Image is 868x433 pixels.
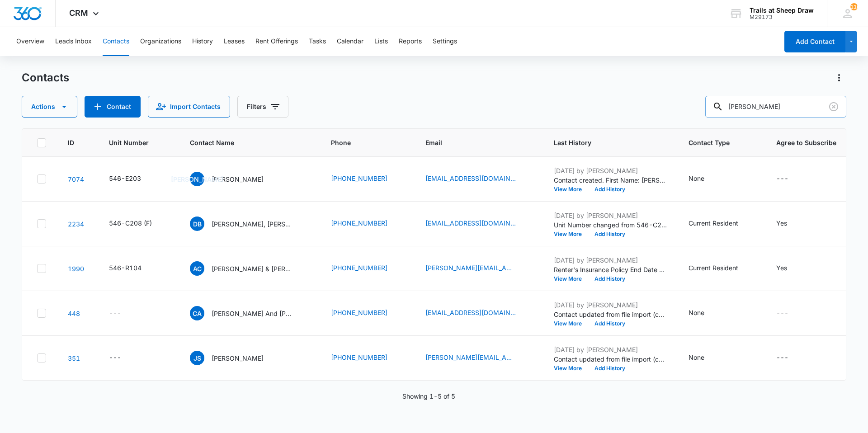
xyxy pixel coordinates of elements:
button: Calendar [337,27,363,56]
p: [DATE] by [PERSON_NAME] [554,255,667,265]
button: Rent Offerings [255,27,298,56]
p: [DATE] by [PERSON_NAME] [554,166,667,175]
a: Navigate to contact details page for Jasmine Stearns [68,354,80,362]
p: [DATE] by [PERSON_NAME] [554,211,667,220]
p: [PERSON_NAME], [PERSON_NAME] & [PERSON_NAME] [212,219,293,229]
div: Agree to Subscribe - - Select to Edit Field [776,353,805,363]
div: None [689,353,704,362]
button: View More [554,321,588,326]
button: Leads Inbox [55,27,92,56]
a: [PHONE_NUMBER] [331,353,387,362]
div: account name [750,7,814,14]
div: Unit Number - 546-E203 - Select to Edit Field [109,174,157,184]
span: CA [190,306,204,320]
div: Current Resident [689,263,738,273]
div: Contact Name - Cody And Jasmine - Select to Edit Field [190,306,309,320]
span: Contact Type [689,138,741,147]
a: Navigate to contact details page for Alma Cardenas & Tony Rodriguez [68,265,84,273]
p: Contact updated from file import (contacts-20231023195256.csv): -- [554,354,667,364]
a: [PHONE_NUMBER] [331,308,387,317]
button: Add History [588,321,632,326]
div: --- [776,308,788,319]
div: Agree to Subscribe - - Select to Edit Field [776,174,805,184]
p: [PERSON_NAME] [212,353,264,363]
div: Contact Type - None - Select to Edit Field [689,353,721,363]
span: Unit Number [109,138,168,147]
div: Contact Type - None - Select to Edit Field [689,308,721,319]
h1: Contacts [22,71,69,85]
div: Contact Type - Current Resident - Select to Edit Field [689,218,755,229]
div: Current Resident [689,218,738,228]
span: AC [190,261,204,276]
button: Import Contacts [148,96,230,118]
button: Add History [588,187,632,192]
p: Unit Number changed from 546-C208 to 546-C208 (F). [554,220,667,230]
a: Navigate to contact details page for Jasmine Allen Marsh [68,175,84,183]
p: Renter's Insurance Policy End Date changed from [DATE] to [DATE]. [554,265,667,274]
div: None [689,174,704,183]
p: [DATE] by [PERSON_NAME] [554,345,667,354]
button: Settings [433,27,457,56]
div: Phone - (419) 575-9965 - Select to Edit Field [331,174,404,184]
div: Contact Name - Jasmine Stearns - Select to Edit Field [190,351,280,365]
div: Email - TONY.RODRIGUEZ7593@GMAIL.COM - Select to Edit Field [425,263,532,274]
span: CRM [69,8,88,18]
div: Phone - (970) 573-0757 - Select to Edit Field [331,308,404,319]
div: Unit Number - - Select to Edit Field [109,308,137,319]
a: [PHONE_NUMBER] [331,174,387,183]
button: View More [554,187,588,192]
div: 546-R104 [109,263,142,273]
div: Email - codysteiner69@gmail.com - Select to Edit Field [425,308,532,319]
div: 546-E203 [109,174,141,183]
input: Search Contacts [705,96,846,118]
div: Contact Type - Current Resident - Select to Edit Field [689,263,755,274]
div: Phone - (970) 576-8159 - Select to Edit Field [331,263,404,274]
button: Add History [588,366,632,371]
span: Contact Name [190,138,296,147]
button: View More [554,366,588,371]
div: Yes [776,218,787,228]
div: Unit Number - - Select to Edit Field [109,353,137,363]
p: Contact created. First Name: [PERSON_NAME] Last Name: [PERSON_NAME] Phone: [PHONE_NUMBER] Email: ... [554,175,667,185]
div: Email - dbocanegra13@yahoo.com - Select to Edit Field [425,218,532,229]
a: Navigate to contact details page for Daniel Bocanegra, Jasmine Bocanegra & Brandon Horner [68,220,84,228]
div: Agree to Subscribe - Yes - Select to Edit Field [776,263,803,274]
div: Contact Name - Alma Cardenas & Tony Rodriguez - Select to Edit Field [190,261,309,276]
span: JS [190,351,204,365]
a: Navigate to contact details page for Cody And Jasmine [68,310,80,317]
div: Unit Number - 546-C208 (F) - Select to Edit Field [109,218,168,229]
p: Contact updated from file import (contacts-20231023195256.csv): -- [554,310,667,319]
div: 546-C208 (F) [109,218,152,228]
button: Clear [826,99,841,114]
p: [PERSON_NAME] [212,174,264,184]
span: Agree to Subscribe [776,138,836,147]
div: Email - Jmmarsh@gmail.com - Select to Edit Field [425,174,532,184]
span: ID [68,138,74,147]
span: [PERSON_NAME] [190,172,204,186]
button: Reports [399,27,422,56]
a: [EMAIL_ADDRESS][DOMAIN_NAME] [425,218,516,228]
div: Agree to Subscribe - Yes - Select to Edit Field [776,218,803,229]
button: Tasks [309,27,326,56]
a: [PERSON_NAME][EMAIL_ADDRESS][PERSON_NAME][DOMAIN_NAME] [425,353,516,362]
button: Actions [22,96,77,118]
a: [PHONE_NUMBER] [331,218,387,228]
button: View More [554,276,588,282]
div: --- [776,174,788,184]
div: Contact Name - Jasmine Allen Marsh - Select to Edit Field [190,172,280,186]
button: Add Contact [85,96,141,118]
button: View More [554,231,588,237]
button: Contacts [103,27,129,56]
div: Yes [776,263,787,273]
button: Actions [832,71,846,85]
button: Filters [237,96,288,118]
p: [DATE] by [PERSON_NAME] [554,300,667,310]
button: Overview [16,27,44,56]
button: Organizations [140,27,181,56]
a: [PHONE_NUMBER] [331,263,387,273]
a: [EMAIL_ADDRESS][DOMAIN_NAME] [425,174,516,183]
span: Phone [331,138,391,147]
button: Add History [588,231,632,237]
p: Showing 1-5 of 5 [402,391,455,401]
p: [PERSON_NAME] And [PERSON_NAME] [212,309,293,318]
